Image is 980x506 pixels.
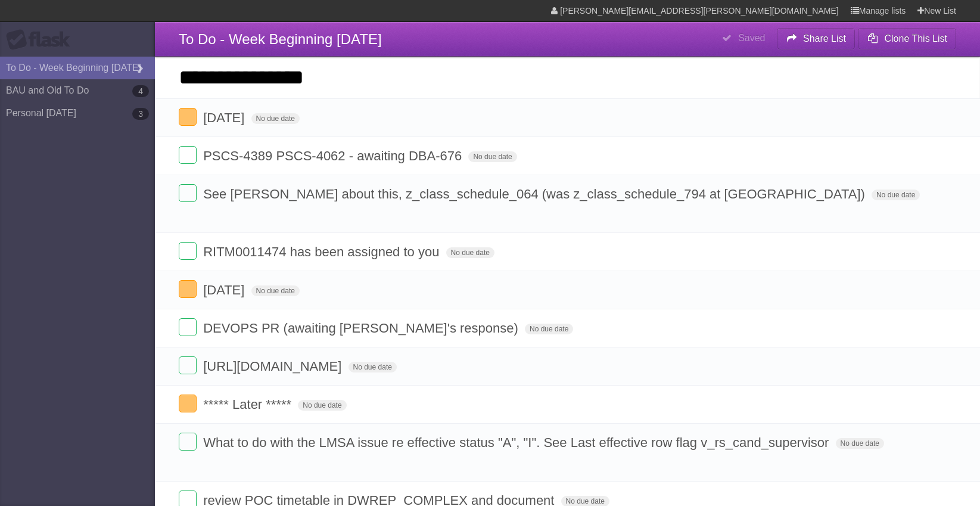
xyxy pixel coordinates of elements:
[179,108,197,126] label: Done
[738,33,765,43] b: Saved
[203,148,465,163] span: PSCS-4389 PSCS-4062 - awaiting DBA-676
[858,28,956,49] button: Clone This List
[203,359,344,374] span: [URL][DOMAIN_NAME]
[203,244,442,259] span: RITM0011474 has been assigned to you
[179,395,197,412] label: Done
[203,283,247,297] span: [DATE]
[179,184,197,202] label: Done
[6,29,77,51] div: Flask
[872,190,920,200] span: No due date
[349,362,397,372] span: No due date
[203,321,521,336] span: DEVOPS PR (awaiting [PERSON_NAME]'s response)
[179,356,197,374] label: Done
[468,151,517,162] span: No due date
[179,146,197,164] label: Done
[525,324,573,334] span: No due date
[179,31,382,47] span: To Do - Week Beginning [DATE]
[203,435,832,450] span: What to do with the LMSA issue re effective status "A", "I". See Last effective row flag v_rs_can...
[836,438,884,449] span: No due date
[132,85,149,97] b: 4
[132,108,149,120] b: 3
[251,285,300,296] span: No due date
[298,400,346,411] span: No due date
[179,318,197,336] label: Done
[884,33,947,44] b: Clone This List
[251,113,300,124] span: No due date
[179,280,197,298] label: Done
[179,433,197,451] label: Done
[803,33,846,44] b: Share List
[179,242,197,260] label: Done
[777,28,855,49] button: Share List
[203,187,868,201] span: See [PERSON_NAME] about this, z_class_schedule_064 (was z_class_schedule_794 at [GEOGRAPHIC_DATA])
[203,110,247,125] span: [DATE]
[446,247,494,258] span: No due date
